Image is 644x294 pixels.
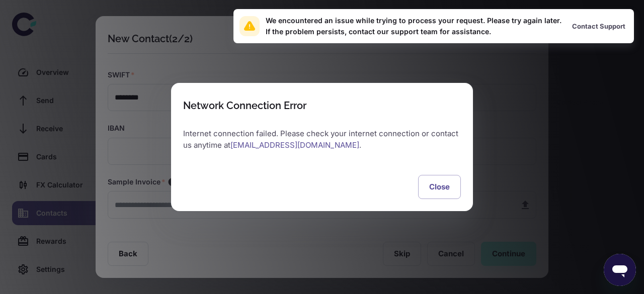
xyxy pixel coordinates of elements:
[266,15,561,37] div: We encountered an issue while trying to process your request. Please try again later. If the prob...
[570,19,628,34] button: Contact Support
[183,100,306,112] div: Network Connection Error
[230,140,359,150] a: [EMAIL_ADDRESS][DOMAIN_NAME]
[418,175,461,199] button: Close
[604,254,636,286] iframe: Button to launch messaging window
[183,128,461,151] p: Internet connection failed. Please check your internet connection or contact us anytime at .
